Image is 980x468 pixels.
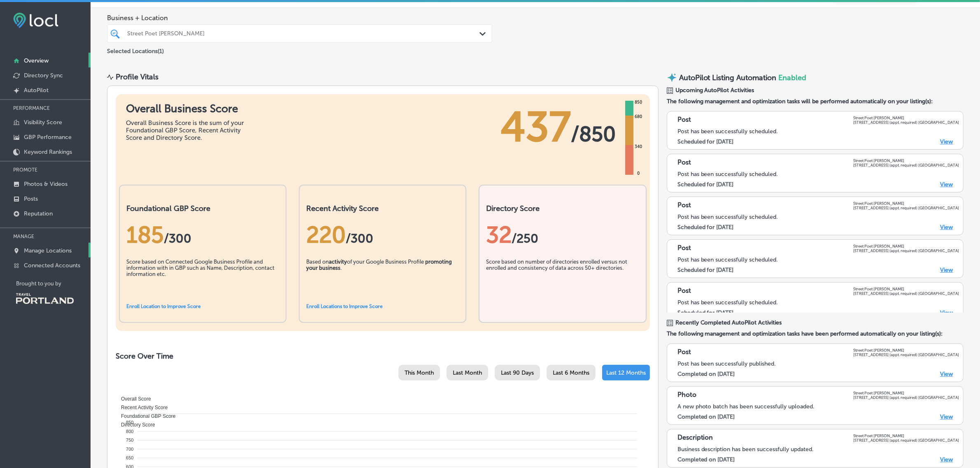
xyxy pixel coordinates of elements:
[115,422,155,428] span: Directory Score
[16,280,91,287] p: Brought to you by
[24,148,72,155] p: Keyword Rankings
[940,456,953,463] a: View
[501,369,534,376] span: Last 90 Days
[127,30,480,37] div: Street Poet [PERSON_NAME]
[115,396,151,402] span: Overall Score
[667,330,964,337] span: The following management and optimization tasks have been performed automatically on your listing...
[853,163,959,167] p: [STREET_ADDRESS] (appt. required) [GEOGRAPHIC_DATA]
[677,348,691,357] p: Post
[126,204,279,213] h2: Foundational GBP Score
[24,134,72,141] p: GBP Performance
[853,391,959,395] p: Street Poet [PERSON_NAME]
[329,259,347,265] b: activity
[633,144,644,150] div: 340
[677,433,713,443] p: Description
[940,181,953,188] a: View
[677,256,959,263] div: Post has been successfully scheduled.
[677,299,959,306] div: Post has been successfully scheduled.
[677,287,691,296] p: Post
[853,201,959,206] p: Street Poet [PERSON_NAME]
[677,266,734,273] label: Scheduled for [DATE]
[677,181,734,188] label: Scheduled for [DATE]
[677,116,691,125] p: Post
[853,158,959,163] p: Street Poet [PERSON_NAME]
[853,395,959,400] p: [STREET_ADDRESS] (appt. required) [GEOGRAPHIC_DATA]
[126,447,133,452] tspan: 700
[126,259,279,300] div: Score based on Connected Google Business Profile and information with in GBP such as Name, Descri...
[853,120,959,125] p: [STREET_ADDRESS] (appt. required) [GEOGRAPHIC_DATA]
[940,413,953,420] a: View
[853,433,959,438] p: Street Poet [PERSON_NAME]
[24,119,62,126] p: Visibility Score
[853,352,959,357] p: [STREET_ADDRESS] (appt. required) [GEOGRAPHIC_DATA]
[107,14,492,22] span: Business + Location
[853,116,959,120] p: Street Poet [PERSON_NAME]
[853,291,959,296] p: [STREET_ADDRESS] (appt. required) [GEOGRAPHIC_DATA]
[853,348,959,352] p: Street Poet [PERSON_NAME]
[677,446,959,453] div: Business description has been successfully updated.
[486,259,639,300] div: Score based on number of directories enrolled versus not enrolled and consistency of data across ...
[306,304,383,309] a: Enroll Locations to Improve Score
[126,438,133,443] tspan: 750
[940,371,953,378] a: View
[677,213,959,220] div: Post has been successfully scheduled.
[346,231,373,246] span: /300
[24,57,49,64] p: Overview
[940,224,953,231] a: View
[606,369,646,376] span: Last 12 Months
[675,319,782,326] span: Recently Completed AutoPilot Activities
[453,369,482,376] span: Last Month
[115,405,168,410] span: Recent Activity Score
[115,413,176,419] span: Foundational GBP Score
[164,231,191,246] span: / 300
[940,266,953,273] a: View
[633,114,644,120] div: 680
[405,369,434,376] span: This Month
[940,138,953,145] a: View
[24,195,38,202] p: Posts
[126,420,133,425] tspan: 850
[486,204,639,213] h2: Directory Score
[677,244,691,253] p: Post
[853,438,959,443] p: [STREET_ADDRESS] (appt. required) [GEOGRAPHIC_DATA]
[677,403,959,410] div: A new photo batch has been successfully uploaded.
[677,138,734,145] label: Scheduled for [DATE]
[116,352,650,361] h2: Score Over Time
[512,231,538,246] span: /250
[500,102,571,152] span: 437
[635,170,641,177] div: 0
[677,309,734,316] label: Scheduled for [DATE]
[677,456,735,463] label: Completed on [DATE]
[24,181,68,188] p: Photos & Videos
[24,87,49,94] p: AutoPilot
[24,210,53,217] p: Reputation
[306,204,459,213] h2: Recent Activity Score
[679,73,777,82] p: AutoPilot Listing Automation
[853,287,959,291] p: Street Poet [PERSON_NAME]
[675,87,754,94] span: Upcoming AutoPilot Activities
[677,128,959,135] div: Post has been successfully scheduled.
[24,72,63,79] p: Directory Sync
[677,171,959,178] div: Post has been successfully scheduled.
[13,13,58,28] img: fda3e92497d09a02dc62c9cd864e3231.png
[853,248,959,253] p: [STREET_ADDRESS] (appt. required) [GEOGRAPHIC_DATA]
[667,72,677,83] img: autopilot-icon
[633,99,644,106] div: 850
[306,259,452,271] b: promoting your business
[486,221,639,248] div: 32
[853,244,959,248] p: Street Poet [PERSON_NAME]
[940,309,953,316] a: View
[24,247,72,254] p: Manage Locations
[116,72,158,81] div: Profile Vitals
[107,44,164,55] p: Selected Locations ( 1 )
[126,429,133,434] tspan: 800
[24,262,80,269] p: Connected Accounts
[553,369,589,376] span: Last 6 Months
[306,259,459,300] div: Based on of your Google Business Profile .
[126,304,201,309] a: Enroll Location to Improve Score
[779,73,807,82] span: Enabled
[667,98,964,105] span: The following management and optimization tasks will be performed automatically on your listing(s):
[677,158,691,167] p: Post
[571,122,616,146] span: / 850
[677,224,734,231] label: Scheduled for [DATE]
